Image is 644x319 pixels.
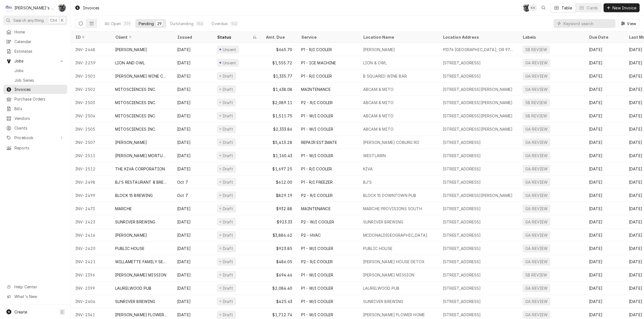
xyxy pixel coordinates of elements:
div: [DATE] [584,69,624,83]
div: Draft [222,206,234,212]
div: Draft [222,179,234,185]
div: $645.70 [261,43,297,56]
div: $2,333.86 [261,122,297,136]
div: REPAIR ESTIMATE [301,139,337,145]
div: GA REVIEW [525,60,548,66]
div: INV-2414 [71,228,111,242]
div: Service [301,34,353,40]
div: P2 - HVAC [301,232,321,238]
div: [PERSON_NAME] [363,47,395,52]
a: Home [3,27,67,36]
div: INV-2501 [71,69,111,83]
div: MARCHE [115,206,132,212]
a: Invoices [3,85,67,94]
div: LAURELWOOD PUB [363,285,399,291]
div: [DATE] [173,136,213,149]
div: [PERSON_NAME] WINE CELLARS [115,73,168,79]
div: $425.63 [261,295,297,308]
div: $486.05 [261,255,297,268]
div: PUBLIC HOUSE [363,246,392,251]
div: Draft [222,246,234,251]
div: WILLAMETTE FAMILY SERVICES [115,259,168,265]
div: [DATE] [173,228,213,242]
div: Status [217,34,251,40]
div: INV-2503 [71,96,111,109]
div: [DATE] [584,136,624,149]
div: [DATE] [584,202,624,215]
div: P1 - W/I COOLER [301,153,333,159]
div: KIVA [363,166,373,172]
div: [PERSON_NAME] [115,139,147,145]
div: P1 - R/I FREEZER [301,179,333,185]
div: Draft [222,232,234,238]
div: [PERSON_NAME] MISSION [363,272,414,278]
div: MCDONALD[GEOGRAPHIC_DATA] [363,232,427,238]
div: MARCHE PROVISIONS SOUTH [363,206,422,212]
div: Draft [222,113,234,119]
div: [STREET_ADDRESS] [443,312,481,318]
span: Vendors [14,115,64,121]
div: Draft [222,73,234,79]
span: Pricebook [14,135,56,141]
div: [STREET_ADDRESS] [443,139,481,145]
div: [DATE] [173,43,213,56]
div: GA REVIEW [525,219,548,225]
a: Calendar [3,37,67,46]
a: Go to Pricebook [3,133,67,142]
span: Clients [14,125,64,131]
div: $923.85 [261,242,297,255]
div: GA REVIEW [525,285,548,291]
div: P1 - W/I COOLER [301,272,333,278]
div: P1 - W/I COOLER [301,246,333,251]
div: Issued [177,34,207,40]
div: Overdue [211,21,227,27]
span: K [61,17,64,23]
div: SB REVIEW [525,100,548,106]
div: [STREET_ADDRESS][PERSON_NAME] [443,126,513,132]
span: Calendar [14,39,64,44]
div: [PERSON_NAME] FLOWER HOME [115,312,168,318]
button: Search anythingCtrlK [3,15,67,25]
div: [STREET_ADDRESS] [443,206,481,212]
span: Home [14,29,64,35]
div: $1,555.72 [261,56,297,69]
div: GA REVIEW [525,193,548,198]
div: [DATE] [584,255,624,268]
div: WESTLAWN [363,153,386,159]
div: [DATE] [584,109,624,122]
div: MAINTENANCE [301,206,331,212]
div: SB REVIEW [525,113,548,119]
div: Amt. Due [266,34,291,40]
span: Estimates [14,48,64,54]
div: [STREET_ADDRESS] [443,246,481,251]
div: Client [115,34,167,40]
div: Oct 7 [173,175,213,189]
div: Draft [222,312,234,318]
div: [DATE] [173,122,213,136]
a: Bills [3,104,67,113]
div: P1 - R/I COOLER [301,166,332,172]
div: [DATE] [173,83,213,96]
div: Pending [139,21,154,27]
div: [PERSON_NAME] HOUSE DETOX [363,259,425,265]
div: SB [58,4,66,12]
div: [DATE] [173,215,213,228]
div: Due Date [589,34,619,40]
div: [DATE] [173,255,213,268]
div: GA REVIEW [525,86,548,92]
div: [DATE] [584,268,624,281]
div: Draft [222,166,234,172]
div: MITOSCIENCES INC. [115,100,156,106]
div: INV-2420 [71,242,111,255]
div: SUNRIVER BREWING [363,299,404,304]
div: [DATE] [584,96,624,109]
div: [STREET_ADDRESS] [443,219,481,225]
div: [DATE] [584,83,624,96]
div: P2 - R/I COOLER [301,259,333,265]
div: INV-2502 [71,83,111,96]
div: GA REVIEW [525,126,548,132]
div: Labels [523,34,580,40]
div: LION AND OWL [115,60,145,66]
div: 91076 [GEOGRAPHIC_DATA], OR 97448 [443,47,514,52]
div: Sarah Bendele's Avatar [523,4,531,12]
